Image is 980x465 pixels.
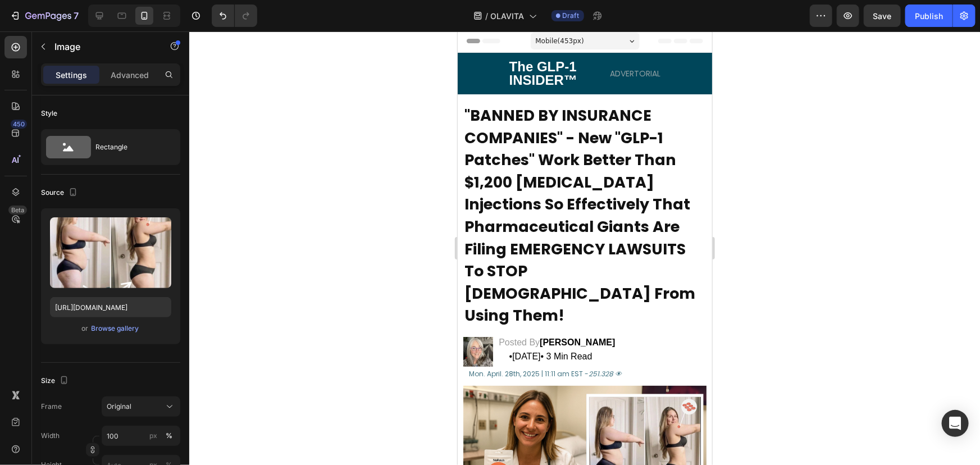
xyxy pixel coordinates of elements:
div: Rectangle [95,134,164,160]
span: Draft [563,11,580,21]
p: Settings [56,69,87,81]
input: https://example.com/image.jpg [50,297,171,317]
span: [DATE] [54,320,83,330]
p: Image [54,40,150,53]
button: 7 [4,4,84,27]
i: 251.328 👁 [131,338,164,347]
span: / [486,10,489,22]
label: Frame [41,402,62,412]
button: Save [864,4,901,27]
button: px [162,429,176,443]
input: px% [102,426,180,446]
button: Original [102,396,180,417]
div: Mon. April. 28th, 2025 | 11:11 am EST - [11,339,164,346]
label: Width [41,431,60,441]
span: Save [873,11,892,21]
img: preview-image [50,217,171,288]
span: or [82,322,89,335]
button: Browse gallery [91,323,140,334]
div: Undo/Redo [212,4,257,27]
div: Browse gallery [92,323,139,334]
div: Open Intercom Messenger [942,410,969,437]
p: Advanced [111,69,149,81]
div: Style [41,108,57,118]
span: OLAVITA [491,10,525,22]
p: • • 3 Min Read [52,320,257,330]
button: Publish [905,4,952,27]
button: % [147,429,160,443]
div: px [149,431,157,441]
div: Publish [915,10,943,22]
span: Original [107,402,131,412]
iframe: Design area [458,31,712,465]
div: Size [41,373,71,389]
div: Source [41,185,80,200]
p: 7 [74,9,79,22]
div: Beta [8,206,27,215]
div: % [166,431,172,441]
div: 450 [11,120,27,129]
